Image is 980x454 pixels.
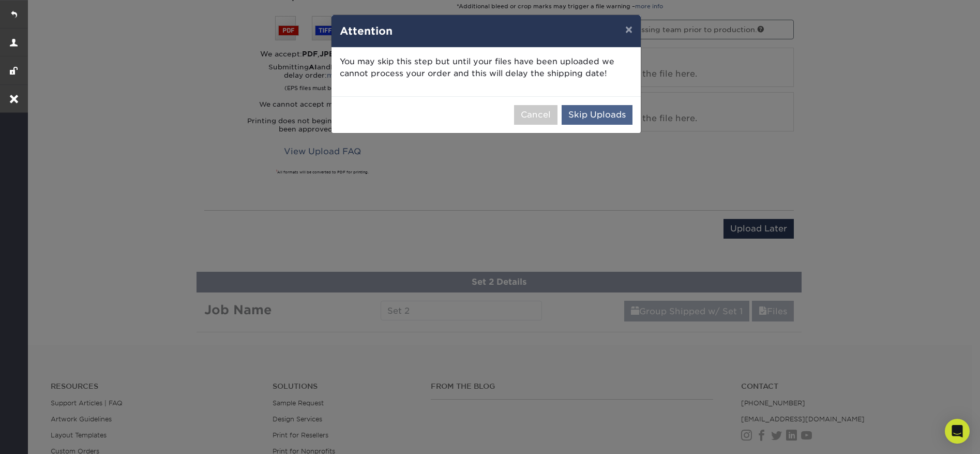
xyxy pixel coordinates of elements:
button: Cancel [514,105,557,125]
button: × [617,15,641,44]
h4: Attention [340,23,632,39]
div: Open Intercom Messenger [945,419,970,444]
button: Skip Uploads [562,105,632,125]
p: You may skip this step but until your files have been uploaded we cannot process your order and t... [340,56,632,80]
